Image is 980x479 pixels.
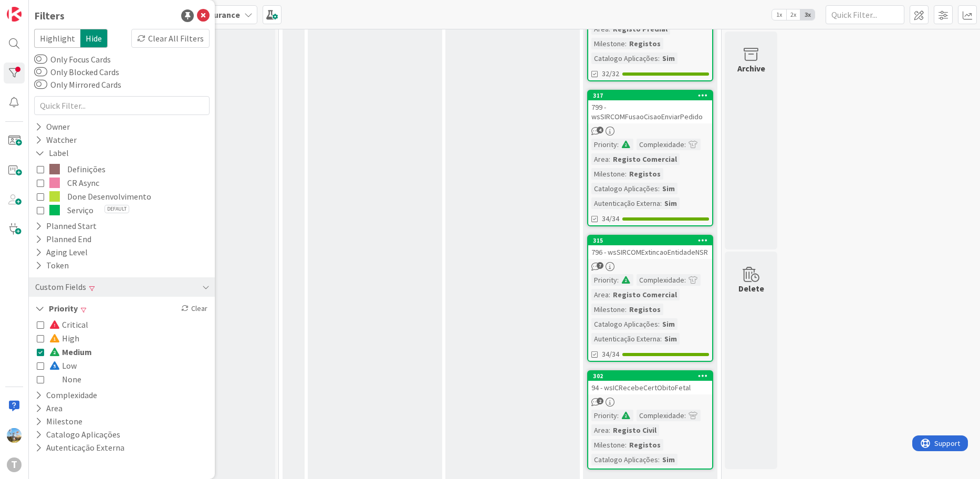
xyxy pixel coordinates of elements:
div: Complexidade [637,139,684,150]
button: Priority [34,302,79,315]
div: Owner [34,120,71,133]
span: CR Async [67,176,99,190]
span: Definições [67,162,106,176]
div: Milestone [591,304,625,315]
button: Low [37,359,77,372]
div: Registo Comercial [610,153,680,165]
button: Done Desenvolvimento [37,190,207,203]
input: Quick Filter... [826,5,904,24]
label: Only Blocked Cards [34,66,119,78]
span: : [660,333,662,345]
span: Highlight [34,29,80,48]
button: CR Async [37,176,207,190]
div: Sim [662,333,680,345]
div: 317 [593,92,712,99]
button: Area [34,402,64,415]
div: Sim [660,318,677,330]
div: Clear All Filters [131,29,210,48]
span: : [658,53,660,64]
span: Support [22,2,48,14]
div: Area [591,424,609,436]
span: : [609,424,610,436]
span: : [625,168,627,180]
div: Sim [660,53,677,64]
label: Only Mirrored Cards [34,78,121,91]
div: Sim [662,197,680,209]
div: Delete [738,282,764,295]
div: 315 [588,236,712,245]
span: : [684,139,686,150]
button: Only Mirrored Cards [34,79,47,90]
label: Only Focus Cards [34,53,111,66]
span: : [625,439,627,451]
div: Registo Civil [610,424,659,436]
div: Complexidade [637,274,684,286]
input: Quick Filter... [34,96,210,115]
span: : [617,139,619,150]
button: Medium [37,345,92,359]
span: : [684,274,686,286]
div: Planned End [34,233,92,246]
div: 315 [593,237,712,244]
div: Clear [179,302,210,315]
span: : [617,410,619,421]
span: : [609,153,610,165]
span: 34/34 [602,349,619,360]
button: High [37,331,79,345]
div: Priority [591,139,617,150]
div: Area [591,289,609,300]
div: Sim [660,454,677,465]
span: Default [105,205,129,213]
span: : [625,38,627,49]
span: 3x [800,9,815,20]
span: None [49,372,81,386]
div: 94 - wsICRecebeCertObitoFetal [588,381,712,394]
div: Label [34,147,70,160]
img: DG [7,428,22,443]
span: : [617,274,619,286]
button: Milestone [34,415,84,428]
div: 315796 - wsSIRCOMExtincaoEntidadeNSR [588,236,712,259]
div: Complexidade [637,410,684,421]
div: Catalogo Aplicações [591,318,658,330]
div: Registos [627,304,663,315]
span: Serviço [67,203,93,217]
div: Milestone [591,38,625,49]
button: Only Focus Cards [34,54,47,65]
span: : [658,454,660,465]
span: Medium [49,345,92,359]
button: Definições [37,162,207,176]
span: : [625,304,627,315]
div: Registos [627,439,663,451]
span: : [658,183,660,194]
div: Filters [34,8,65,24]
span: : [660,197,662,209]
button: None [37,372,81,386]
div: 799 - wsSIRCOMFusaoCisaoEnviarPedido [588,100,712,123]
span: Low [49,359,77,372]
span: 34/34 [602,213,619,224]
span: : [684,410,686,421]
div: Milestone [591,439,625,451]
span: 32/32 [602,68,619,79]
div: 30294 - wsICRecebeCertObitoFetal [588,371,712,394]
div: 317 [588,91,712,100]
span: Critical [49,318,88,331]
div: Milestone [591,168,625,180]
div: Catalogo Aplicações [591,454,658,465]
div: 302 [593,372,712,380]
div: Archive [737,62,765,75]
span: 2x [786,9,800,20]
div: Priority [591,274,617,286]
div: 302 [588,371,712,381]
div: T [7,457,22,472]
img: Visit kanbanzone.com [7,7,22,22]
div: 796 - wsSIRCOMExtincaoEntidadeNSR [588,245,712,259]
button: ServiçoDefault [37,203,207,217]
button: Critical [37,318,88,331]
span: : [609,289,610,300]
button: Complexidade [34,389,98,402]
div: Token [34,259,70,272]
a: 315796 - wsSIRCOMExtincaoEntidadeNSRPriority:Complexidade:Area:Registo ComercialMilestone:Registo... [587,235,713,362]
div: Autenticação Externa [591,333,660,345]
